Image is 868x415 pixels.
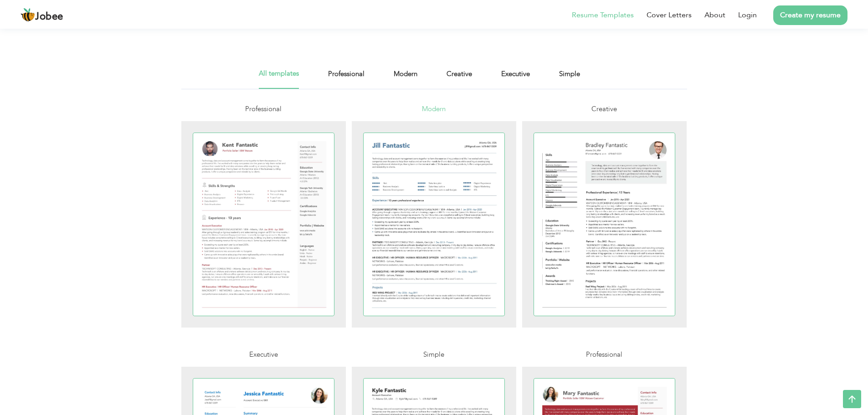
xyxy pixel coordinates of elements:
a: Cover Letters [647,10,692,20]
a: Creative [522,104,687,335]
img: jobee.io [21,8,35,22]
span: Simple [423,350,444,359]
a: Executive [501,68,530,89]
a: Jobee [21,8,63,22]
span: Executive [249,350,278,359]
span: Jobee [35,12,63,22]
a: Creative [447,68,472,89]
a: All templates [259,68,299,89]
a: Simple [559,68,580,89]
a: Create my resume [773,5,847,25]
a: Professional [328,68,365,89]
a: About [704,10,725,20]
a: Resume Templates [572,10,634,20]
a: Login [738,10,757,20]
span: Creative [591,104,617,113]
a: Professional [181,104,346,335]
span: Professional [586,350,622,359]
a: Modern [394,68,417,89]
span: Professional [245,104,282,113]
a: Modern [352,104,517,335]
span: Modern [422,104,446,113]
